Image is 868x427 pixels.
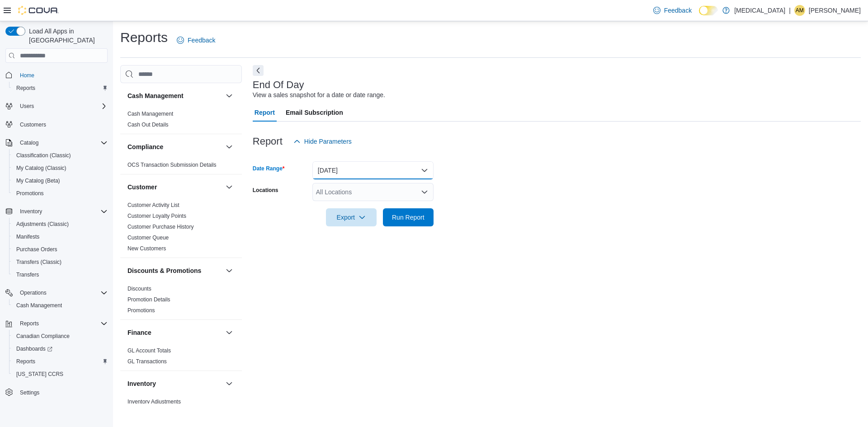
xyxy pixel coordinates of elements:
span: Promotions [16,190,44,197]
a: GL Transactions [127,358,167,365]
a: Promotions [13,188,47,199]
span: Adjustments (Classic) [16,221,69,228]
span: Transfers (Classic) [16,258,61,266]
p: [MEDICAL_DATA] [734,5,785,16]
span: My Catalog (Classic) [16,164,66,172]
button: Adjustments (Classic) [9,218,111,230]
span: Reports [13,83,108,94]
a: Customer Queue [127,235,169,241]
a: Customers [16,119,50,130]
span: Promotions [127,307,155,314]
button: Operations [16,287,50,298]
span: Cash Management [127,110,173,117]
span: Cash Out Details [127,121,169,128]
button: Reports [16,318,42,329]
button: Next [253,65,264,76]
span: Cash Management [16,302,62,309]
span: Transfers [16,271,39,278]
span: Feedback [664,6,692,15]
a: Feedback [173,31,219,49]
a: Purchase Orders [13,244,61,255]
span: Users [16,101,108,112]
span: Inventory [20,208,42,215]
a: Transfers (Classic) [13,257,65,267]
div: Customer [120,200,242,258]
nav: Complex example [5,65,108,422]
button: Inventory [224,378,235,389]
button: Cash Management [127,91,222,100]
button: Discounts & Promotions [127,266,222,275]
span: My Catalog (Beta) [16,177,60,184]
button: Users [16,101,38,112]
button: Settings [2,386,111,399]
label: Locations [253,187,278,194]
span: Canadian Compliance [13,331,108,342]
span: Operations [20,289,47,296]
a: Reports [13,356,39,367]
h3: Cash Management [127,91,184,100]
span: Home [16,69,108,80]
button: Transfers [9,268,111,281]
div: Discounts & Promotions [120,283,242,319]
a: Customer Purchase History [127,224,194,230]
span: Customers [16,119,108,130]
span: Manifests [16,233,39,240]
button: Discounts & Promotions [224,265,235,276]
button: Inventory [127,379,222,388]
span: Hide Parameters [304,137,352,146]
span: Report [255,103,275,122]
a: Adjustments (Classic) [13,219,72,230]
span: Transfers [13,269,108,280]
span: Reports [16,84,35,92]
button: Compliance [224,141,235,152]
button: Catalog [2,136,111,149]
img: Cova [18,6,59,15]
span: Dark Mode [699,15,699,16]
button: Manifests [9,230,111,243]
div: View a sales snapshot for a date or date range. [253,90,385,100]
a: Promotions [127,307,155,314]
span: Classification (Classic) [13,150,108,161]
button: Users [2,100,111,113]
button: Open list of options [421,188,428,196]
button: Promotions [9,187,111,200]
a: GL Account Totals [127,347,171,354]
span: My Catalog (Classic) [13,163,108,174]
span: Customer Loyalty Points [127,212,186,220]
a: Customer Activity List [127,202,179,208]
div: Compliance [120,160,242,174]
span: Home [20,72,34,79]
button: [US_STATE] CCRS [9,368,111,380]
span: Reports [13,356,108,367]
button: My Catalog (Beta) [9,174,111,187]
div: Cash Management [120,108,242,134]
a: Classification (Classic) [13,150,75,161]
button: Classification (Classic) [9,149,111,162]
span: Users [20,103,34,110]
span: Customer Queue [127,234,169,241]
span: GL Transactions [127,358,167,365]
span: Discounts [127,285,151,292]
label: Date Range [253,165,285,172]
span: Load All Apps in [GEOGRAPHIC_DATA] [25,27,108,45]
a: Transfers [13,269,42,280]
span: Catalog [20,139,38,146]
span: Inventory Adjustments [127,398,181,405]
span: Operations [16,287,108,298]
a: Canadian Compliance [13,331,73,342]
button: My Catalog (Classic) [9,162,111,174]
h3: Finance [127,328,151,337]
span: Transfers (Classic) [13,257,108,267]
button: Reports [2,317,111,330]
span: Reports [20,320,39,327]
a: Dashboards [13,343,56,354]
h3: Discounts & Promotions [127,266,201,275]
span: Promotion Details [127,296,170,303]
button: Operations [2,286,111,299]
span: Catalog [16,137,108,148]
h3: Report [253,136,283,147]
span: Purchase Orders [16,246,57,253]
button: Inventory [16,206,46,217]
p: [PERSON_NAME] [809,5,861,16]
